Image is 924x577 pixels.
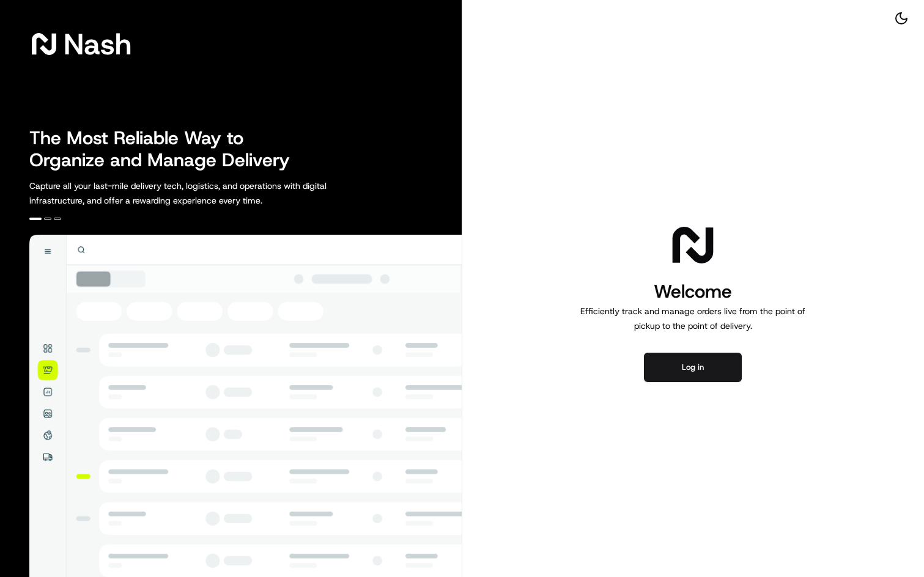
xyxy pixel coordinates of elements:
p: Efficiently track and manage orders live from the point of pickup to the point of delivery. [575,304,810,333]
button: Log in [644,353,742,382]
p: Capture all your last-mile delivery tech, logistics, and operations with digital infrastructure, ... [29,178,382,208]
h2: The Most Reliable Way to Organize and Manage Delivery [29,127,303,171]
h1: Welcome [575,279,810,304]
span: Nash [64,32,131,56]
